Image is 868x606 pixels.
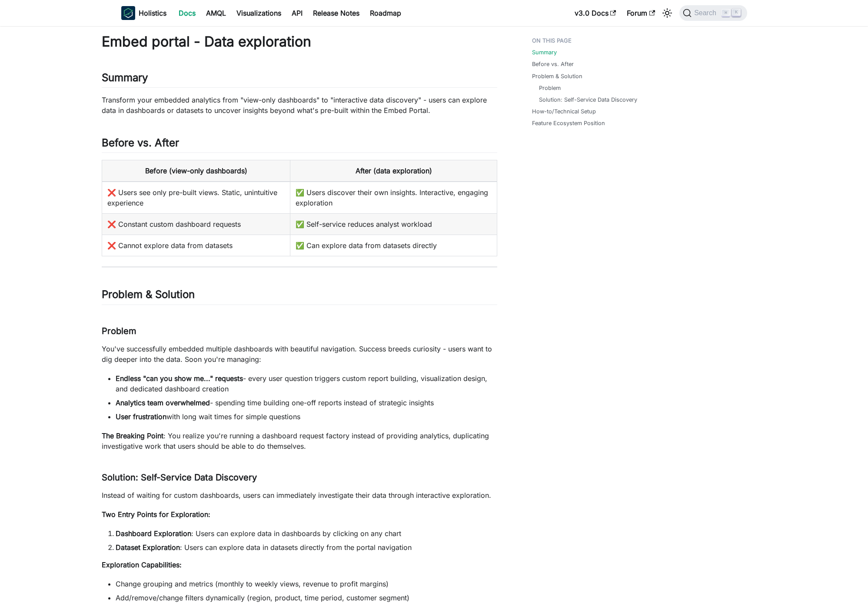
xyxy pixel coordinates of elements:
[539,84,561,92] a: Problem
[102,288,497,305] h2: Problem & Solution
[286,6,308,20] a: API
[102,136,497,153] h2: Before vs. After
[102,182,290,214] td: ❌ Users see only pre-built views. Static, unintuitive experience
[532,107,596,116] a: How-to/Technical Setup
[116,542,497,553] li: : Users can explore data in datasets directly from the portal navigation
[116,373,497,394] li: - every user question triggers custom report building, visualization design, and dedicated dashbo...
[116,593,497,603] li: Add/remove/change filters dynamically (region, product, time period, customer segment)
[102,510,210,519] strong: Two Entry Points for Exploration:
[102,472,497,483] h3: Solution: Self-Service Data Discovery
[102,71,497,88] h2: Summary
[539,96,637,104] a: Solution: Self-Service Data Discovery
[102,160,290,182] th: Before (view-only dashboards)
[116,528,497,539] li: : Users can explore data in dashboards by clicking on any chart
[290,182,497,214] td: ✅ Users discover their own insights. Interactive, engaging exploration
[732,9,741,17] kbd: K
[532,72,582,80] a: Problem & Solution
[116,397,497,408] li: - spending time building one-off reports instead of strategic insights
[231,6,286,20] a: Visualizations
[102,214,290,235] td: ❌ Constant custom dashboard requests
[290,214,497,235] td: ✅ Self-service reduces analyst workload
[116,398,210,407] strong: Analytics team overwhelmed
[569,6,622,20] a: v3.0 Docs
[660,6,674,20] button: Switch between dark and light mode (currently light mode)
[102,431,163,440] strong: The Breaking Point
[532,60,574,68] a: Before vs. After
[173,6,201,20] a: Docs
[116,412,166,421] strong: User frustration
[102,560,182,569] strong: Exploration Capabilities:
[102,490,497,500] p: Instead of waiting for custom dashboards, users can immediately investigate their data through in...
[102,235,290,256] td: ❌ Cannot explore data from datasets
[622,6,660,20] a: Forum
[679,5,747,21] button: Search (Command+K)
[365,6,406,20] a: Roadmap
[116,543,180,552] strong: Dataset Exploration
[532,119,605,127] a: Feature Ecosystem Position
[102,344,497,364] p: You've successfully embedded multiple dashboards with beautiful navigation. Success breeds curios...
[102,430,497,451] p: : You realize you're running a dashboard request factory instead of providing analytics, duplicat...
[102,33,497,50] h1: Embed portal - Data exploration
[532,48,557,56] a: Summary
[102,95,497,116] p: Transform your embedded analytics from "view-only dashboards" to "interactive data discovery" - u...
[308,6,365,20] a: Release Notes
[290,160,497,182] th: After (data exploration)
[692,9,722,17] span: Search
[201,6,231,20] a: AMQL
[121,6,135,20] img: Holistics
[102,326,497,337] h3: Problem
[116,579,497,589] li: Change grouping and metrics (monthly to weekly views, revenue to profit margins)
[121,6,166,20] a: HolisticsHolistics
[116,529,191,538] strong: Dashboard Exploration
[116,374,243,383] strong: Endless "can you show me..." requests
[722,9,730,17] kbd: ⌘
[290,235,497,256] td: ✅ Can explore data from datasets directly
[116,411,497,422] li: with long wait times for simple questions
[139,8,166,18] b: Holistics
